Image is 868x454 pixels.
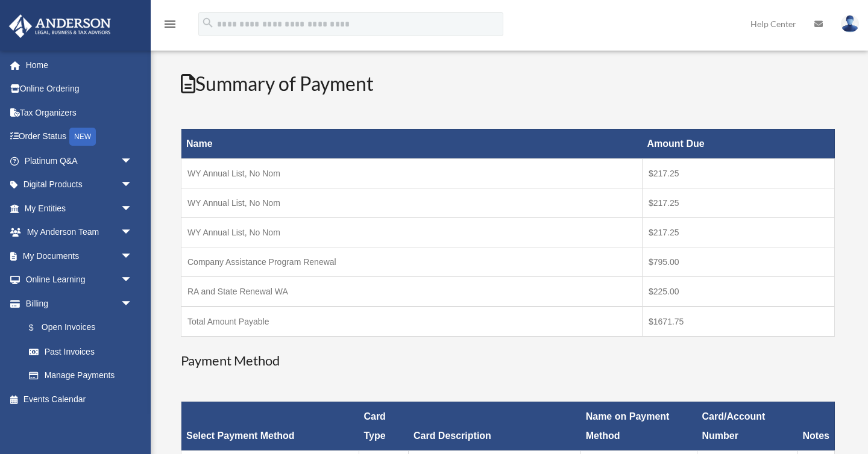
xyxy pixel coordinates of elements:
th: Card/Account Number [697,402,798,450]
a: Online Ordering [8,77,151,101]
img: User Pic [841,15,859,33]
span: arrow_drop_down [121,268,145,293]
a: Manage Payments [17,364,145,388]
a: Billingarrow_drop_down [8,291,145,316]
td: $217.25 [643,158,835,188]
h2: Summary of Payment [181,70,835,98]
a: Digital Productsarrow_drop_down [8,173,151,197]
a: My Documentsarrow_drop_down [8,244,151,268]
td: $217.25 [643,217,835,247]
a: Online Learningarrow_drop_down [8,268,151,292]
td: RA and State Renewal WA [181,276,643,306]
td: Company Assistance Program Renewal [181,247,643,276]
span: arrow_drop_down [121,149,145,173]
td: Total Amount Payable [181,306,643,337]
a: Tax Organizers [8,101,151,125]
a: Home [8,53,151,77]
div: NEW [69,128,96,146]
h3: Payment Method [181,352,835,370]
a: My Entitiesarrow_drop_down [8,196,151,220]
a: Order StatusNEW [8,125,151,149]
img: Anderson Advisors Platinum Portal [5,14,115,38]
span: arrow_drop_down [121,196,145,221]
th: Select Payment Method [181,402,359,450]
td: $217.25 [643,188,835,217]
th: Amount Due [643,129,835,158]
td: $795.00 [643,247,835,276]
a: menu [163,21,177,31]
span: arrow_drop_down [121,291,145,316]
a: $Open Invoices [17,316,139,340]
i: search [201,16,215,30]
td: WY Annual List, No Nom [181,217,643,247]
span: $ [36,320,42,335]
span: arrow_drop_down [121,244,145,269]
td: WY Annual List, No Nom [181,188,643,217]
th: Card Type [359,402,409,450]
a: Past Invoices [17,340,145,364]
th: Name [181,129,643,158]
a: My Anderson Teamarrow_drop_down [8,220,151,244]
th: Card Description [409,402,581,450]
span: arrow_drop_down [121,173,145,197]
i: menu [163,17,177,31]
th: Name on Payment Method [581,402,697,450]
td: WY Annual List, No Nom [181,158,643,188]
td: $1671.75 [643,306,835,337]
span: arrow_drop_down [121,220,145,245]
a: Events Calendar [8,387,151,411]
td: $225.00 [643,276,835,306]
a: Platinum Q&Aarrow_drop_down [8,149,151,173]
